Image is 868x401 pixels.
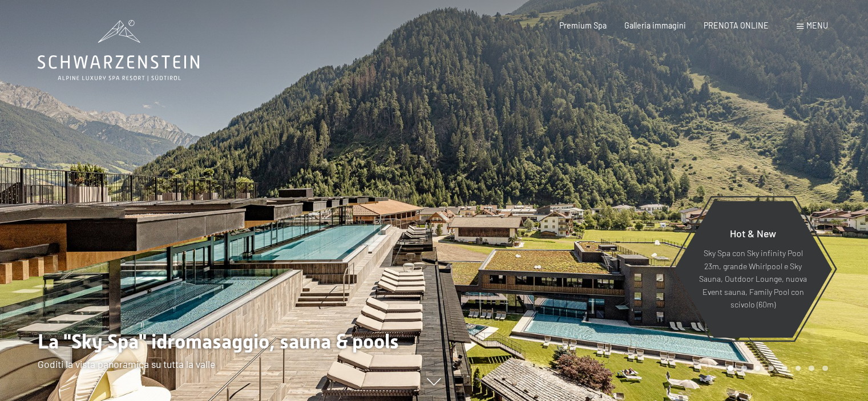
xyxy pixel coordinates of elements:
div: Carousel Page 8 [822,366,828,371]
a: PRENOTA ONLINE [704,21,769,30]
a: Premium Spa [559,21,607,30]
div: Carousel Page 6 [796,366,801,371]
a: Galleria immagini [624,21,686,30]
div: Carousel Pagination [724,366,827,371]
div: Carousel Page 3 [755,366,761,371]
div: Carousel Page 7 [809,366,814,371]
div: Carousel Page 4 [768,366,774,371]
span: Menu [806,21,828,30]
div: Carousel Page 5 [782,366,788,371]
span: Hot & New [730,227,776,240]
p: Sky Spa con Sky infinity Pool 23m, grande Whirlpool e Sky Sauna, Outdoor Lounge, nuova Event saun... [699,247,808,311]
div: Carousel Page 1 (Current Slide) [728,366,733,371]
a: Hot & New Sky Spa con Sky infinity Pool 23m, grande Whirlpool e Sky Sauna, Outdoor Lounge, nuova ... [673,200,833,338]
div: Carousel Page 2 [741,366,747,371]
